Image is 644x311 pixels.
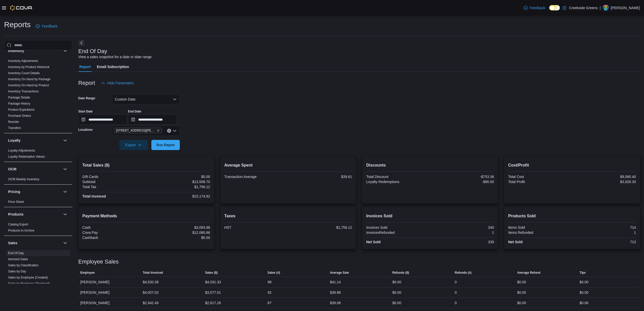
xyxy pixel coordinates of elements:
[580,271,586,275] span: Tips
[8,59,38,63] span: Inventory Adjustments
[8,282,50,285] a: Sales by Employee (Tendered)
[573,180,636,184] div: $3,928.30
[455,279,457,285] div: 0
[147,180,210,184] div: $13,508.70
[128,109,141,113] label: End Date
[8,240,61,245] button: Sales
[8,126,21,130] span: Transfers
[119,140,148,150] button: Export
[8,90,39,93] a: Inventory Transactions
[431,180,494,184] div: -$90.00
[82,162,210,168] h2: Total Sales ($)
[4,20,31,30] h1: Reports
[62,189,68,195] button: Pricing
[157,129,160,132] button: Remove 19 Reuben Crescent from selection in this group
[8,77,50,81] a: Inventory On Hand by Package
[224,162,352,168] h2: Average Spent
[8,114,31,118] a: Purchase Orders
[10,5,33,10] img: Cova
[82,175,145,179] div: Gift Cards
[8,102,30,105] a: Package History
[8,84,49,87] a: Inventory On Hand by Product
[8,65,49,69] a: Inventory by Product Historical
[267,289,272,296] div: 92
[8,138,21,143] h3: Loyalty
[8,167,16,172] h3: OCM
[366,162,494,168] h2: Discounts
[224,225,287,230] div: HST
[8,240,17,245] h3: Sales
[78,40,84,46] button: Next
[517,279,526,285] div: $0.00
[392,300,401,306] div: $0.00
[8,270,26,273] a: Sales by Day
[151,140,180,150] button: Run Report
[8,177,39,181] a: OCM Weekly Inventory
[8,83,49,87] span: Inventory On Hand by Product
[8,228,34,233] span: Products to Archive
[8,251,24,255] a: End Of Day
[8,120,19,124] span: Reorder
[8,71,40,75] span: Inventory Count Details
[8,114,31,118] span: Purchase Orders
[366,180,429,184] div: Loyalty Redemptions
[78,54,153,60] div: View a sales snapshot for a date or date range.
[8,155,45,158] a: Loyalty Redemption Values
[8,257,28,261] span: Itemized Sales
[147,185,210,189] div: $1,756.12
[78,80,95,86] h3: Report
[8,126,21,130] a: Transfers
[34,21,59,31] a: Feedback
[267,300,272,306] div: 67
[8,229,34,232] a: Products to Archive
[580,279,588,285] div: $0.00
[8,282,50,286] span: Sales by Employee (Tendered)
[455,300,457,306] div: 0
[8,269,26,273] span: Sales by Day
[112,94,180,104] button: Custom Date
[8,77,50,81] span: Inventory On Hand by Package
[107,80,134,86] span: Hide Parameters
[549,5,560,10] input: Dark Mode
[8,149,35,152] a: Loyalty Adjustments
[569,5,598,11] p: Creekside Greens
[8,120,19,124] a: Reorder
[147,225,210,230] div: $3,093.96
[8,189,61,194] button: Pricing
[4,148,72,162] div: Loyalty
[8,212,24,217] h3: Products
[78,48,107,54] h3: End Of Day
[205,271,218,275] span: Sales ($)
[267,279,272,285] div: 98
[8,276,48,279] a: Sales by Employee (Created)
[580,300,588,306] div: $0.00
[330,279,341,285] div: $41.14
[366,225,429,230] div: Invoices Sold
[143,300,158,306] div: $2,942.49
[4,221,72,236] div: Products
[173,129,177,133] button: Open list of options
[366,213,494,219] h2: Invoices Sold
[143,289,158,296] div: $4,007.03
[573,231,636,235] div: 1
[42,24,57,29] span: Feedback
[8,212,61,217] button: Products
[78,128,93,132] label: Locations
[522,3,547,13] a: Feedback
[600,5,601,11] p: |
[167,129,171,133] button: Clear input
[8,48,61,53] button: Inventory
[82,231,145,235] div: Cova Pay
[8,263,39,267] span: Sales by Classification
[143,279,158,285] div: $4,530.38
[611,5,640,11] p: [PERSON_NAME]
[508,240,523,244] strong: Net Sold
[8,59,38,63] a: Inventory Adjustments
[517,300,526,306] div: $0.00
[573,175,636,179] div: $9,580.40
[366,175,429,179] div: Total Discount
[431,240,494,244] div: 339
[78,109,93,113] label: Start Date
